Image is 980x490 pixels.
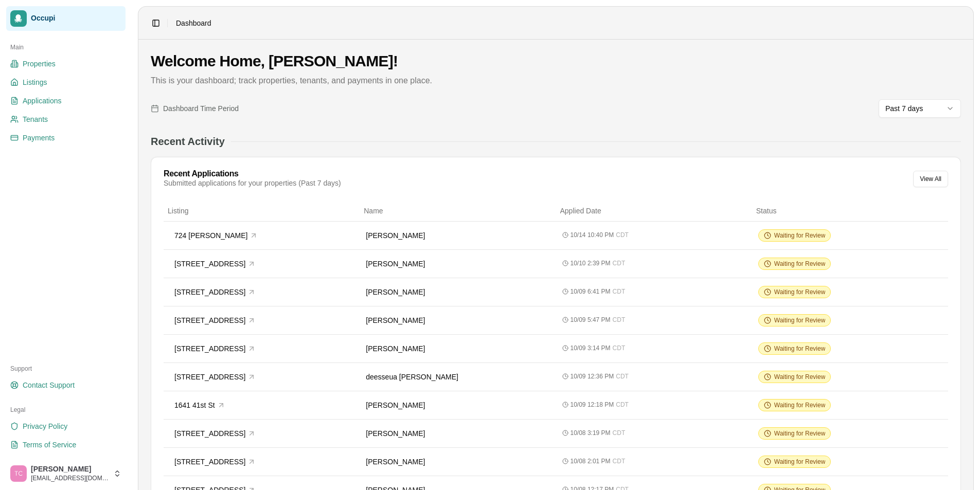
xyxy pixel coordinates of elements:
[6,360,126,377] div: Support
[6,74,126,90] a: Listings
[366,344,425,353] span: [PERSON_NAME]
[364,207,383,215] span: Name
[164,170,341,178] div: Recent Applications
[31,474,109,482] span: [EMAIL_ADDRESS][DOMAIN_NAME]
[366,458,425,466] span: [PERSON_NAME]
[23,421,67,431] span: Privacy Policy
[6,111,126,128] a: Tenants
[613,429,626,437] span: CDT
[613,457,626,465] span: CDT
[571,344,611,352] span: 10/09 3:14 PM
[366,373,458,381] span: deesseua [PERSON_NAME]
[168,207,188,215] span: Listing
[170,313,260,328] button: [STREET_ADDRESS]
[174,400,215,410] span: 1641 41st St
[366,316,425,324] span: [PERSON_NAME]
[174,230,247,241] span: 724 [PERSON_NAME]
[774,344,826,353] span: Waiting for Review
[6,418,126,434] a: Privacy Policy
[774,458,826,466] span: Waiting for Review
[774,401,826,409] span: Waiting for Review
[6,437,126,453] a: Terms of Service
[176,18,211,28] span: Dashboard
[170,426,260,441] button: [STREET_ADDRESS]
[774,429,826,438] span: Waiting for Review
[23,77,47,87] span: Listings
[616,401,629,409] span: CDT
[613,259,626,267] span: CDT
[23,380,75,390] span: Contact Support
[571,231,614,239] span: 10/14 10:40 PM
[6,93,126,109] a: Applications
[571,316,611,324] span: 10/09 5:47 PM
[774,316,826,324] span: Waiting for Review
[170,397,230,413] button: 1641 41st St
[174,315,245,325] span: [STREET_ADDRESS]
[174,287,245,297] span: [STREET_ADDRESS]
[6,56,126,72] a: Properties
[774,231,826,240] span: Waiting for Review
[176,18,211,28] nav: breadcrumb
[756,207,777,215] span: Status
[571,429,611,437] span: 10/08 3:19 PM
[613,344,626,352] span: CDT
[571,372,614,380] span: 10/09 12:36 PM
[571,259,611,267] span: 10/10 2:39 PM
[170,284,260,300] button: [STREET_ADDRESS]
[170,256,260,271] button: [STREET_ADDRESS]
[31,14,121,23] span: Occupi
[366,401,425,409] span: [PERSON_NAME]
[571,401,614,409] span: 10/09 12:18 PM
[616,231,629,239] span: CDT
[6,461,126,486] button: Trudy Childers[PERSON_NAME][EMAIL_ADDRESS][DOMAIN_NAME]
[151,75,961,87] p: This is your dashboard; track properties, tenants, and payments in one place.
[174,457,245,467] span: [STREET_ADDRESS]
[613,316,626,324] span: CDT
[170,228,262,243] button: 724 [PERSON_NAME]
[571,457,611,465] span: 10/08 2:01 PM
[163,103,239,114] span: Dashboard Time Period
[23,440,76,450] span: Terms of Service
[10,465,27,482] img: Trudy Childers
[6,377,126,393] a: Contact Support
[170,454,260,469] button: [STREET_ADDRESS]
[6,39,126,56] div: Main
[170,369,260,385] button: [STREET_ADDRESS]
[174,428,245,439] span: [STREET_ADDRESS]
[366,288,425,296] span: [PERSON_NAME]
[6,130,126,146] a: Payments
[774,288,826,296] span: Waiting for Review
[366,429,425,438] span: [PERSON_NAME]
[6,6,126,31] a: Occupi
[366,260,425,268] span: [PERSON_NAME]
[23,114,48,124] span: Tenants
[151,52,961,70] h1: Welcome Home, [PERSON_NAME]!
[560,207,601,215] span: Applied Date
[774,260,826,268] span: Waiting for Review
[31,465,109,474] span: [PERSON_NAME]
[6,402,126,418] div: Legal
[366,231,425,240] span: [PERSON_NAME]
[774,373,826,381] span: Waiting for Review
[174,343,245,354] span: [STREET_ADDRESS]
[23,96,62,106] span: Applications
[174,372,245,382] span: [STREET_ADDRESS]
[616,372,629,380] span: CDT
[170,341,260,356] button: [STREET_ADDRESS]
[23,133,55,143] span: Payments
[571,287,611,296] span: 10/09 6:41 PM
[613,287,626,296] span: CDT
[23,59,56,69] span: Properties
[164,178,341,188] div: Submitted applications for your properties (Past 7 days)
[913,171,948,187] button: View All
[174,259,245,269] span: [STREET_ADDRESS]
[151,134,225,149] h2: Recent Activity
